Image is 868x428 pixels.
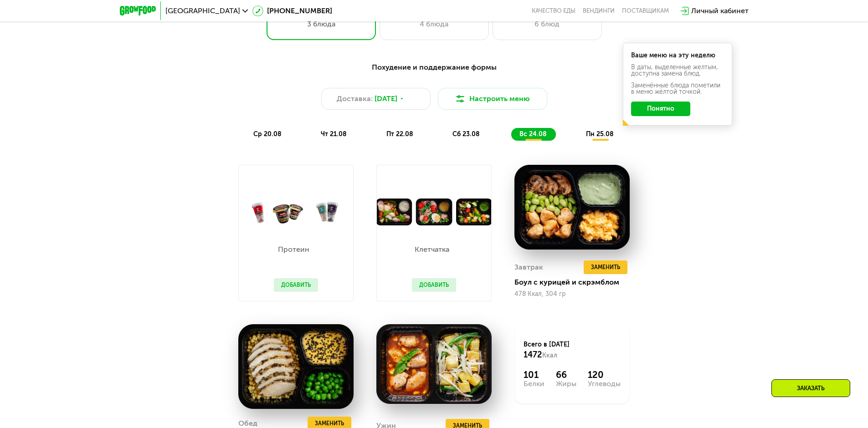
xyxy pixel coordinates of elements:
[321,130,347,138] span: чт 21.08
[532,7,575,15] a: Качество еды
[524,369,544,380] div: 101
[412,246,452,253] p: Клетчатка
[519,130,547,138] span: вс 24.08
[583,7,615,15] a: Вендинги
[631,52,724,59] div: Ваше меню на эту неделю
[514,278,637,287] div: Боул с курицей и скрэмблом
[375,93,397,104] span: [DATE]
[386,130,413,138] span: пт 22.08
[164,62,704,73] div: Похудение и поддержание формы
[514,260,543,274] div: Завтрак
[165,7,240,15] span: [GEOGRAPHIC_DATA]
[591,263,620,272] span: Заменить
[514,290,630,298] div: 478 Ккал, 304 гр
[588,369,621,380] div: 120
[586,130,614,138] span: пн 25.08
[389,19,479,30] div: 4 блюда
[438,88,547,110] button: Настроить меню
[502,19,592,30] div: 6 блюд
[252,5,332,16] a: [PHONE_NUMBER]
[584,260,627,274] button: Заменить
[588,380,621,387] div: Углеводы
[276,19,366,30] div: 3 блюда
[524,350,542,360] span: 1472
[524,380,544,387] div: Белки
[274,278,318,292] button: Добавить
[274,246,313,253] p: Протеин
[631,64,724,77] div: В даты, выделенные желтым, доступна замена блюд.
[691,5,749,16] div: Личный кабинет
[315,419,344,428] span: Заменить
[771,379,850,397] div: Заказать
[631,102,690,116] button: Понятно
[524,340,621,360] div: Всего в [DATE]
[622,7,669,15] div: поставщикам
[253,130,282,138] span: ср 20.08
[556,380,576,387] div: Жиры
[412,278,456,292] button: Добавить
[337,93,373,104] span: Доставка:
[631,82,724,95] div: Заменённые блюда пометили в меню жёлтой точкой.
[542,352,557,359] span: Ккал
[452,130,480,138] span: сб 23.08
[556,369,576,380] div: 66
